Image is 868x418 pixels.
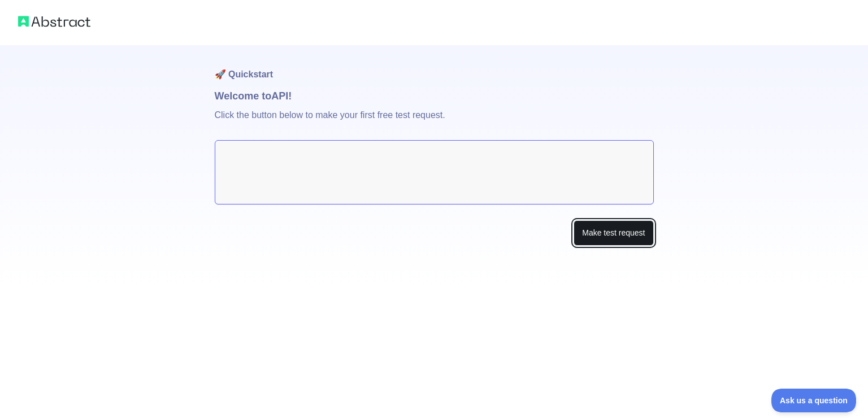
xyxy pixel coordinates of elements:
[18,14,90,29] img: Abstract logo
[215,88,654,104] h1: Welcome to API!
[215,104,654,140] p: Click the button below to make your first free test request.
[215,45,654,88] h1: 🚀 Quickstart
[574,220,653,246] button: Make test request
[771,389,857,412] iframe: Toggle Customer Support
